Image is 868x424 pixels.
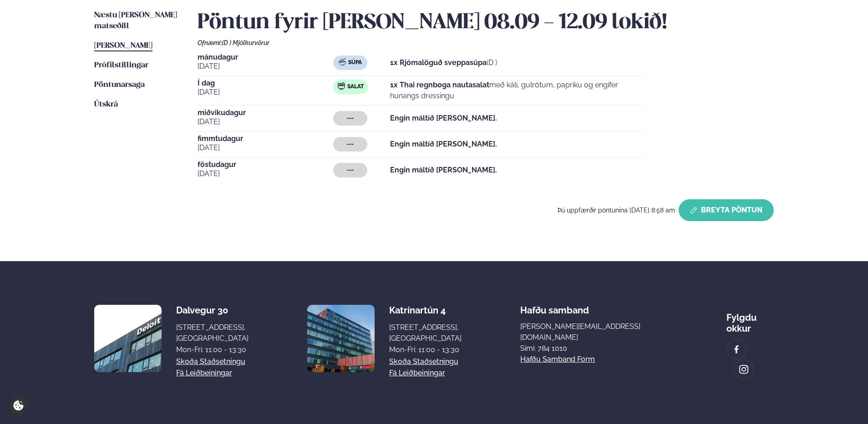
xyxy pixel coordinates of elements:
[731,344,741,355] img: image alt
[9,396,28,415] a: Cookie settings
[520,321,668,343] a: [PERSON_NAME][EMAIL_ADDRESS][DOMAIN_NAME]
[94,10,179,32] a: Næstu [PERSON_NAME] matseðill
[198,109,333,116] span: miðvikudagur
[347,141,354,148] span: ---
[176,344,249,355] div: Mon-Fri: 11:00 - 13:30
[390,57,497,68] p: (D )
[198,61,333,72] span: [DATE]
[390,166,497,174] strong: Engin máltíð [PERSON_NAME].
[94,40,152,51] a: [PERSON_NAME]
[389,344,462,355] div: Mon-Fri: 11:00 - 13:30
[390,80,644,101] p: með káli, gulrótum, papriku og engifer hunangs dressingu
[198,54,333,61] span: mánudagur
[198,161,333,168] span: föstudagur
[739,364,749,375] img: image alt
[679,199,774,221] button: Breyta Pöntun
[94,42,152,50] span: [PERSON_NAME]
[348,59,362,66] span: Súpa
[176,368,232,379] a: Fá leiðbeiningar
[198,10,774,35] h2: Pöntun fyrir [PERSON_NAME] 08.09 - 12.09 lokið!
[198,87,333,98] span: [DATE]
[176,322,249,344] div: [STREET_ADDRESS], [GEOGRAPHIC_DATA]
[727,340,746,359] a: image alt
[176,356,245,367] a: Skoða staðsetningu
[338,82,345,90] img: salad.svg
[94,101,118,108] span: Útskrá
[94,80,145,91] a: Pöntunarsaga
[347,83,364,91] span: Salat
[390,140,497,148] strong: Engin máltíð [PERSON_NAME].
[347,167,354,174] span: ---
[389,368,445,379] a: Fá leiðbeiningar
[198,168,333,179] span: [DATE]
[94,99,118,110] a: Útskrá
[176,305,249,316] div: Dalvegur 30
[726,305,774,334] div: Fylgdu okkur
[307,305,375,372] img: image alt
[94,61,148,69] span: Prófílstillingar
[520,354,595,365] a: Hafðu samband form
[198,80,333,87] span: Í dag
[390,114,497,122] strong: Engin máltíð [PERSON_NAME].
[389,356,458,367] a: Skoða staðsetningu
[94,60,148,71] a: Prófílstillingar
[347,115,354,122] span: ---
[520,343,668,354] p: Sími: 784 1010
[94,305,162,372] img: image alt
[389,305,462,316] div: Katrínartún 4
[198,142,333,153] span: [DATE]
[390,58,487,67] strong: 1x Rjómalöguð sveppasúpa
[94,81,145,89] span: Pöntunarsaga
[222,39,269,46] span: (D ) Mjólkurvörur
[198,116,333,127] span: [DATE]
[198,135,333,142] span: fimmtudagur
[339,58,346,66] img: soup.svg
[520,298,589,316] span: Hafðu samband
[94,11,177,30] span: Næstu [PERSON_NAME] matseðill
[198,39,774,46] div: Ofnæmi:
[734,360,753,379] a: image alt
[558,207,675,214] span: Þú uppfærðir pöntunina [DATE] 8:58 am
[390,81,489,89] strong: 1x Thai regnboga nautasalat
[389,322,462,344] div: [STREET_ADDRESS], [GEOGRAPHIC_DATA]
